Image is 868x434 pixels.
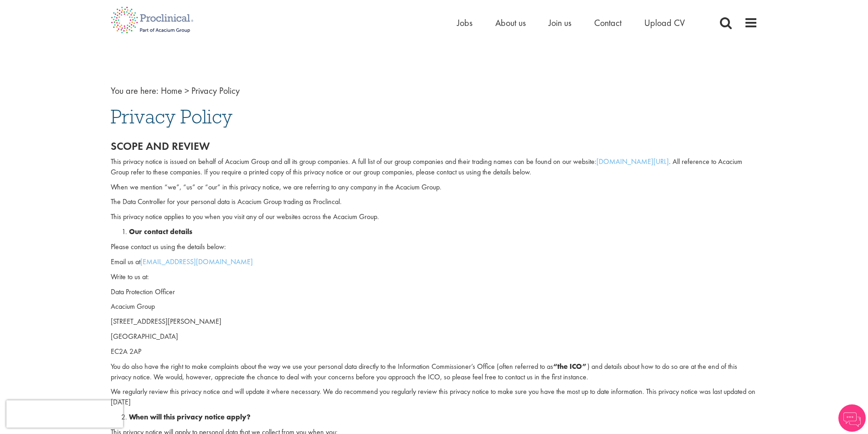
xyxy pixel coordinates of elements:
[161,85,182,97] a: breadcrumb link
[111,332,758,342] p: [GEOGRAPHIC_DATA]
[111,347,758,357] p: EC2A 2AP
[111,182,758,193] p: When we mention “we”, “us” or “our” in this privacy notice, we are referring to any company in th...
[596,157,669,166] a: [DOMAIN_NAME][URL]
[129,227,192,236] strong: Our contact details
[111,287,758,297] p: Data Protection Officer
[185,85,189,97] span: >
[111,197,758,207] p: The Data Controller for your personal data is Acacium Group trading as Proclincal.
[644,17,685,29] a: Upload CV
[111,317,758,327] p: [STREET_ADDRESS][PERSON_NAME]
[594,17,621,29] a: Contact
[6,400,123,428] iframe: reCAPTCHA
[457,17,473,29] a: Jobs
[111,272,758,282] p: Write to us at:
[111,212,758,222] p: This privacy notice applies to you when you visit any of our websites across the Acacium Group.
[111,242,758,252] p: Please contact us using the details below:
[129,412,251,422] strong: When will this privacy notice apply?
[111,85,159,97] span: You are here:
[191,85,240,97] span: Privacy Policy
[111,140,758,152] h2: Scope and review
[111,362,758,383] p: You do also have the right to make complaints about the way we use your personal data directly to...
[111,104,232,129] span: Privacy Policy
[495,17,526,29] a: About us
[111,301,758,312] p: Acacium Group
[838,404,866,432] img: Chatbot
[111,257,758,267] p: Email us at
[111,157,758,178] p: This privacy notice is issued on behalf of Acacium Group and all its group companies. A full list...
[140,257,253,266] a: [EMAIL_ADDRESS][DOMAIN_NAME]
[553,362,587,371] strong: “the ICO”
[111,387,758,408] p: We regularly review this privacy notice and will update it where necessary. We do recommend you r...
[549,17,571,29] a: Join us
